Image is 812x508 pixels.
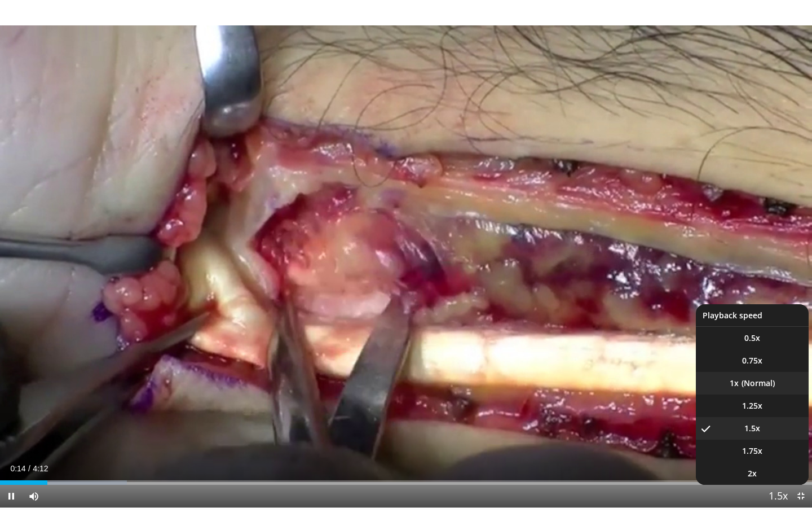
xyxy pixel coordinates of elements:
button: Mute [23,485,45,507]
button: Playback Rate [767,485,789,507]
span: 2x [748,468,757,479]
button: Exit Fullscreen [789,485,812,507]
span: 0.5x [744,332,760,344]
span: 1.75x [742,445,762,457]
span: 1.25x [742,400,762,411]
span: 1x [730,378,739,389]
span: 1.5x [744,423,760,434]
span: 0.75x [742,355,762,366]
span: 4:12 [33,464,48,473]
span: / [28,464,30,473]
span: 0:14 [10,464,25,473]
